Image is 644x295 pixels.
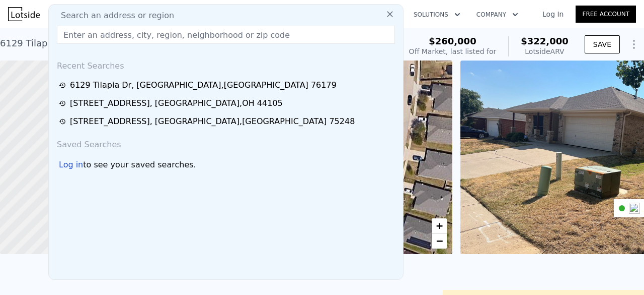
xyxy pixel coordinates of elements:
div: Saved Searches [53,131,399,155]
span: to see your saved searches. [83,159,196,171]
button: Show Options [624,34,644,54]
div: [STREET_ADDRESS] , [GEOGRAPHIC_DATA] , OH 44105 [70,97,283,109]
a: [STREET_ADDRESS], [GEOGRAPHIC_DATA],OH 44105 [59,97,396,109]
span: $260,000 [429,36,476,46]
span: Search an address or region [53,10,174,22]
button: Company [468,6,526,24]
div: [STREET_ADDRESS] , [GEOGRAPHIC_DATA] , [GEOGRAPHIC_DATA] 75248 [70,115,355,128]
a: [STREET_ADDRESS], [GEOGRAPHIC_DATA],[GEOGRAPHIC_DATA] 75248 [59,115,396,128]
span: + [436,219,443,232]
span: − [436,234,443,247]
button: Solutions [406,6,468,24]
div: Lotside ARV [521,46,569,56]
img: Lotside [8,7,40,21]
a: Zoom out [432,233,447,249]
a: Log In [530,9,576,19]
span: $322,000 [521,36,569,46]
div: Off Market, last listed for [409,46,497,56]
a: Zoom in [432,218,447,233]
button: SAVE [585,35,620,53]
div: Log in [59,159,83,171]
a: 6129 Tilapia Dr, [GEOGRAPHIC_DATA],[GEOGRAPHIC_DATA] 76179 [59,79,396,91]
a: Free Account [576,6,636,23]
div: 6129 Tilapia Dr , [GEOGRAPHIC_DATA] , [GEOGRAPHIC_DATA] 76179 [70,79,337,91]
input: Enter an address, city, region, neighborhood or zip code [57,26,395,44]
div: Recent Searches [53,52,399,76]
